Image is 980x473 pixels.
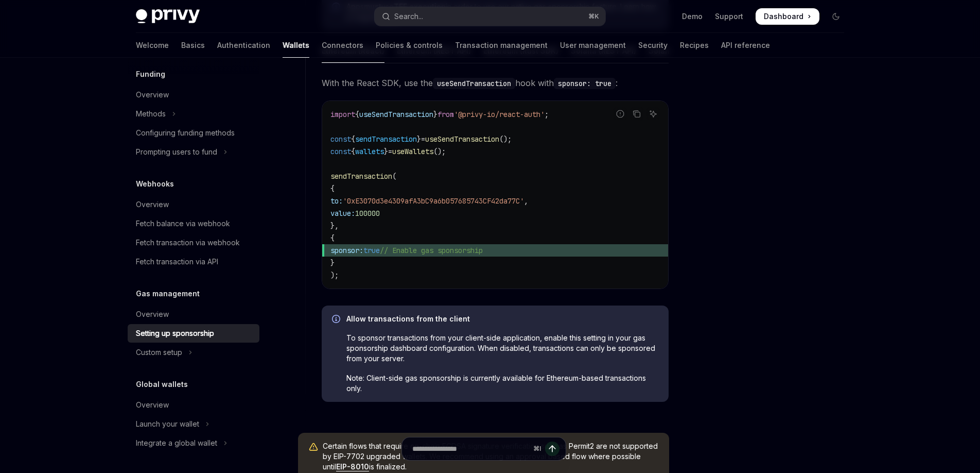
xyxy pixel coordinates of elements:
[330,196,343,206] span: to:
[136,198,169,211] div: Overview
[322,33,363,58] a: Connectors
[554,78,616,89] code: sponsor: true
[351,147,355,156] span: {
[646,107,660,121] button: Ask AI
[330,246,363,255] span: sponsor:
[128,415,259,433] button: Toggle Launch your wallet section
[136,327,214,340] div: Setting up sponsorship
[437,110,454,119] span: from
[682,11,703,22] a: Demo
[560,33,626,58] a: User management
[359,110,433,119] span: useSendTransaction
[363,246,380,255] span: true
[136,418,199,430] div: Launch your wallet
[433,78,515,89] code: useSendTransaction
[128,434,259,452] button: Toggle Integrate a global wallet section
[136,236,240,249] div: Fetch transaction via webhook
[332,315,342,325] svg: Info
[322,76,669,90] span: With the React SDK, use the hook with :
[330,258,335,267] span: }
[136,256,218,268] div: Fetch transaction via API
[136,146,217,158] div: Prompting users to fund
[392,172,396,181] span: (
[128,143,259,161] button: Toggle Prompting users to fund section
[394,10,423,23] div: Search...
[330,147,351,156] span: const
[384,147,388,156] span: }
[128,86,259,104] a: Overview
[330,209,355,218] span: value:
[421,134,425,144] span: =
[136,378,188,391] h5: Global wallets
[136,33,169,58] a: Welcome
[638,33,668,58] a: Security
[128,343,259,362] button: Toggle Custom setup section
[417,134,421,144] span: }
[181,33,205,58] a: Basics
[454,110,545,119] span: '@privy-io/react-auth'
[136,9,200,24] img: dark logo
[136,178,174,190] h5: Webhooks
[330,184,335,193] span: {
[128,124,259,142] a: Configuring funding methods
[343,196,524,206] span: '0xE3070d3e4309afA3bC9a6b057685743CF42da77C'
[499,134,512,144] span: ();
[346,373,658,394] span: Note: Client-side gas sponsorship is currently available for Ethereum-based transactions only.
[355,134,417,144] span: sendTransaction
[455,33,548,58] a: Transaction management
[136,108,166,120] div: Methods
[376,33,443,58] a: Policies & controls
[330,172,392,181] span: sendTransaction
[433,147,446,156] span: ();
[828,8,844,25] button: Toggle dark mode
[128,324,259,343] a: Setting up sponsorship
[351,134,355,144] span: {
[136,308,169,320] div: Overview
[128,105,259,123] button: Toggle Methods section
[764,11,803,22] span: Dashboard
[136,89,169,101] div: Overview
[136,399,169,411] div: Overview
[680,33,709,58] a: Recipes
[330,233,335,243] span: {
[346,314,470,323] strong: Allow transactions from the client
[355,110,359,119] span: {
[614,107,627,121] button: Report incorrect code
[392,147,433,156] span: useWallets
[330,110,355,119] span: import
[128,214,259,233] a: Fetch balance via webhook
[330,134,351,144] span: const
[217,33,270,58] a: Authentication
[545,110,549,119] span: ;
[524,196,528,206] span: ,
[330,271,339,280] span: );
[136,437,217,449] div: Integrate a global wallet
[136,217,230,230] div: Fetch balance via webhook
[128,305,259,324] a: Overview
[756,8,819,25] a: Dashboard
[136,346,182,359] div: Custom setup
[388,147,392,156] span: =
[433,110,437,119] span: }
[346,333,658,364] span: To sponsor transactions from your client-side application, enable this setting in your gas sponso...
[425,134,499,144] span: useSendTransaction
[128,396,259,414] a: Overview
[380,246,483,255] span: // Enable gas sponsorship
[136,288,200,300] h5: Gas management
[545,442,559,456] button: Send message
[355,147,384,156] span: wallets
[330,221,339,230] span: },
[588,12,599,21] span: ⌘ K
[128,195,259,214] a: Overview
[355,209,380,218] span: 100000
[283,33,309,58] a: Wallets
[128,233,259,252] a: Fetch transaction via webhook
[721,33,770,58] a: API reference
[715,11,743,22] a: Support
[128,252,259,271] a: Fetch transaction via API
[136,68,165,80] h5: Funding
[412,437,529,460] input: Ask a question...
[630,107,643,121] button: Copy the contents from the code block
[375,7,605,26] button: Open search
[136,127,235,139] div: Configuring funding methods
